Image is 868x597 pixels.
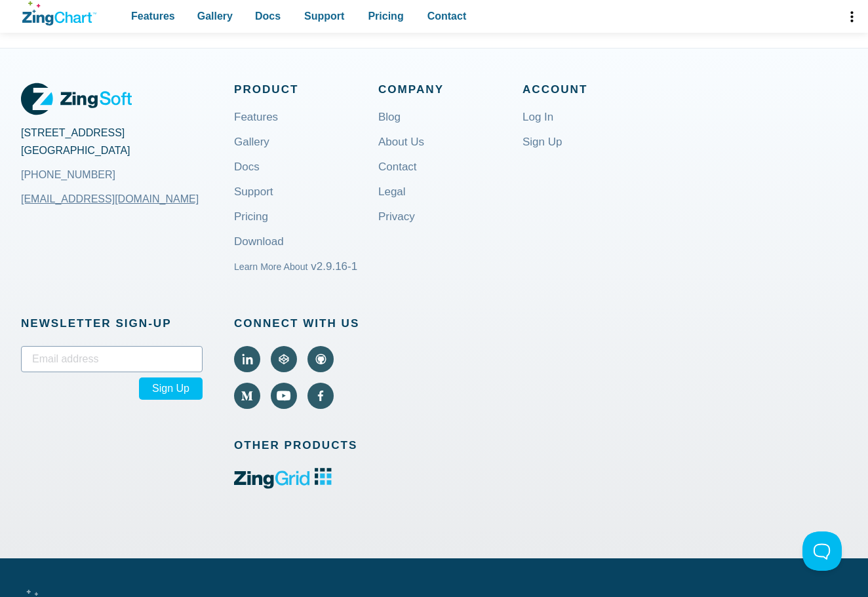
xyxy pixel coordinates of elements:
a: Support [234,187,273,218]
span: v2.9.16-1 [311,260,357,273]
span: Company [378,80,523,99]
a: ZingGrid logo. Click to visit the ZingGrid site (external). [234,480,332,491]
a: Legal [378,187,406,218]
a: [PHONE_NUMBER] [21,159,234,191]
a: Docs [234,162,260,193]
a: Privacy [378,212,415,243]
span: Support [304,7,344,25]
a: Download [234,237,284,268]
a: ZingChart Logo. Click to return to the homepage [22,1,96,26]
a: Learn More About v2.9.16-1 [234,261,357,293]
small: Learn More About [234,261,308,272]
a: Blog [378,112,401,144]
a: Features [234,112,278,144]
a: Visit ZingChart on YouTube (external). [271,383,297,409]
address: [STREET_ADDRESS] [GEOGRAPHIC_DATA] [21,124,234,191]
a: Visit ZingChart on Facebook (external). [307,383,334,409]
a: [EMAIL_ADDRESS][DOMAIN_NAME] [21,183,199,215]
a: Visit ZingChart on CodePen (external). [271,346,297,372]
span: Docs [255,7,281,25]
a: About Us [378,137,424,168]
span: Newsletter Sign‑up [21,314,203,333]
a: ZingSoft Logo. Click to visit the ZingSoft site (external). [21,80,132,118]
a: Gallery [234,137,269,168]
input: Email address [21,346,203,372]
a: Visit ZingChart on LinkedIn (external). [234,346,260,372]
a: Sign Up [523,137,562,168]
span: Pricing [368,7,403,25]
span: Gallery [197,7,233,25]
a: Visit ZingChart on GitHub (external). [307,346,334,372]
span: Other Products [234,436,378,455]
a: Pricing [234,212,268,243]
a: Visit ZingChart on Medium (external). [234,383,260,409]
span: Contact [427,7,467,25]
a: Log In [523,112,553,144]
span: Product [234,80,378,99]
a: Contact [378,162,417,193]
iframe: Toggle Customer Support [802,531,842,571]
span: Features [131,7,175,25]
span: Account [523,80,667,99]
span: Connect With Us [234,314,378,333]
span: Sign Up [139,377,203,399]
